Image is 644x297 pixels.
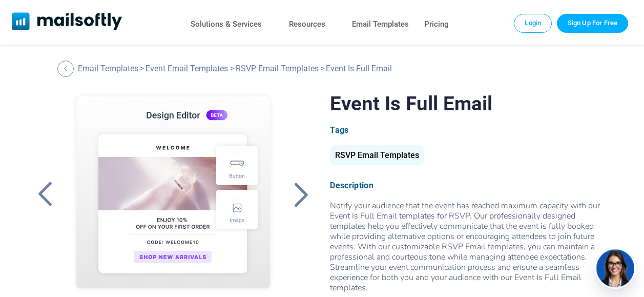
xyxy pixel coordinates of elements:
div: RSVP Email Templates [330,145,424,165]
a: RSVP Email Templates [236,64,319,73]
div: Tags [330,125,612,135]
a: Email Templates [78,64,138,73]
a: Trial [557,14,628,32]
a: Login [514,14,552,32]
a: Resources [289,17,325,32]
h1: Event Is Full Email [330,92,612,115]
a: Back [32,181,58,208]
a: Solutions & Services [191,17,262,32]
a: Email Templates [352,17,409,32]
a: Mailsoftly [12,12,122,32]
a: Back [288,181,314,208]
a: Back [57,61,76,77]
div: Description [330,181,612,190]
a: RSVP Email Templates [330,154,424,159]
a: Pricing [424,17,449,32]
a: Event Email Templates [146,64,228,73]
